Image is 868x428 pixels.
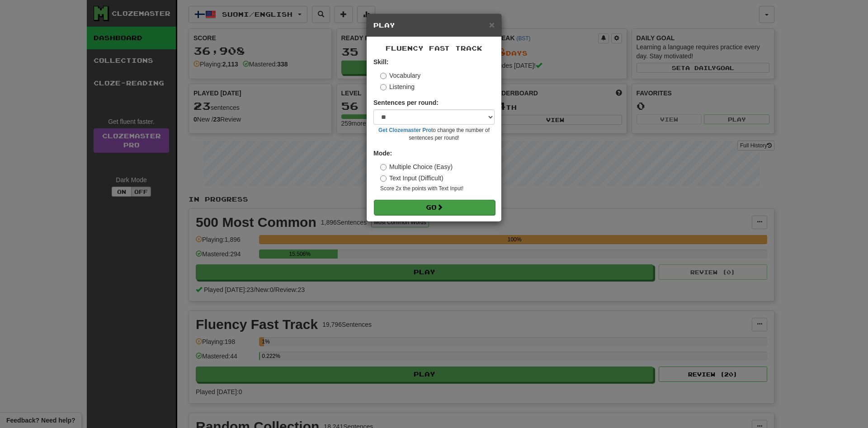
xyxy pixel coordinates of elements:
[380,164,387,170] input: Multiple Choice (Easy)
[489,19,495,30] span: ×
[489,20,495,29] button: Close
[373,21,495,30] h5: Play
[373,127,495,142] small: to change the number of sentences per round!
[373,98,439,107] label: Sentences per round:
[380,174,443,183] label: Text Input (Difficult)
[373,58,388,66] strong: Skill:
[378,127,431,133] a: Get Clozemaster Pro
[380,73,387,79] input: Vocabulary
[373,150,392,157] strong: Mode:
[386,44,482,52] span: Fluency Fast Track
[380,82,415,91] label: Listening
[380,84,387,90] input: Listening
[380,71,420,80] label: Vocabulary
[380,185,495,193] small: Score 2x the points with Text Input !
[380,162,453,171] label: Multiple Choice (Easy)
[380,175,387,182] input: Text Input (Difficult)
[374,200,495,215] button: Go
